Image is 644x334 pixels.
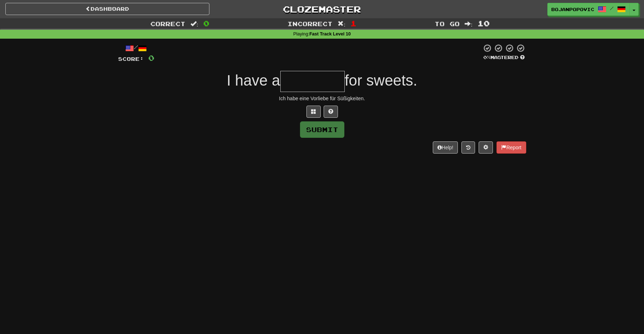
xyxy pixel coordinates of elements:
span: 0 % [483,54,490,60]
button: Report [497,141,526,154]
span: : [190,21,198,27]
span: I have a [227,72,280,89]
span: : [338,21,345,27]
div: / [118,44,154,53]
button: Switch sentence to multiple choice alt+p [306,106,321,118]
span: Score: [118,56,144,62]
span: : [465,21,473,27]
button: Submit [300,121,344,138]
span: 1 [350,19,357,28]
span: / [610,6,614,11]
span: 0 [148,53,154,62]
span: Incorrect [287,20,333,27]
button: Help! [433,141,458,154]
a: Dashboard [5,3,209,15]
span: 10 [478,19,490,28]
button: Round history (alt+y) [461,141,475,154]
div: Ich habe eine Vorliebe für Süßigkeiten. [118,95,526,102]
span: Correct [150,20,185,27]
strong: Fast Track Level 10 [309,32,351,37]
span: for sweets. [345,72,417,89]
button: Single letter hint - you only get 1 per sentence and score half the points! alt+h [324,106,338,118]
div: Mastered [482,54,526,61]
a: Clozemaster [220,3,424,15]
span: bojanpopovic [551,6,594,13]
a: bojanpopovic / [547,3,630,16]
span: 0 [203,19,209,28]
span: To go [435,20,460,27]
